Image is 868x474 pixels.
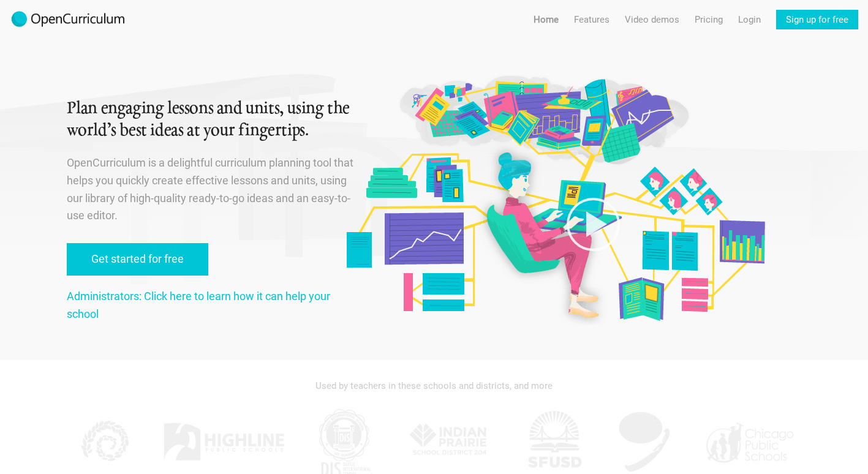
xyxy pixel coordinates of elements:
[67,98,356,142] h1: Plan engaging lessons and units, using the world’s best ideas at your fingertips.
[67,154,356,225] p: OpenCurriculum is a delightful curriculum planning tool that helps you quickly create effective l...
[695,10,723,29] a: Pricing
[67,372,802,399] div: Used by teachers in these schools and districts, and more
[625,10,679,29] a: Video demos
[342,73,768,325] img: Original illustration by Malisa Suchanya, Oakland, CA (malisasuchanya.com)
[10,10,126,29] img: 2017-logo-m.png
[776,10,858,29] a: Sign up for free
[574,10,609,29] a: Features
[67,290,330,320] a: Administrators: Click here to learn how it can help your school
[534,10,559,29] a: Home
[738,10,761,29] a: Login
[67,243,208,276] a: Get started for free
